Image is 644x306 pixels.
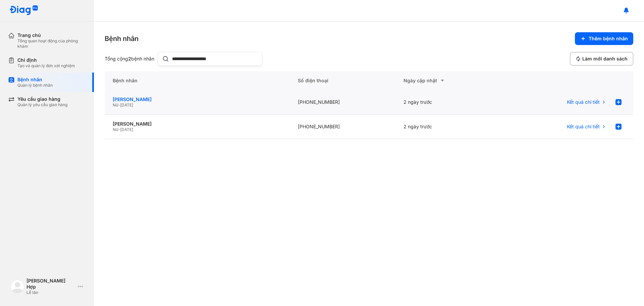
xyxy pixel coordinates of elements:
[589,36,628,42] span: Thêm bệnh nhân
[118,102,120,107] span: -
[395,90,501,115] div: 2 ngày trước
[582,56,628,62] span: Làm mới danh sách
[290,90,395,115] div: [PHONE_NUMBER]
[120,127,133,132] span: [DATE]
[9,5,38,16] img: logo
[113,102,118,107] span: Nữ
[120,102,133,107] span: [DATE]
[26,278,75,290] div: [PERSON_NAME] Hợp
[290,115,395,139] div: [PHONE_NUMBER]
[567,99,600,105] span: Kết quả chi tiết
[17,38,86,49] div: Tổng quan hoạt động của phòng khám
[570,52,633,65] button: Làm mới danh sách
[11,280,24,293] img: logo
[17,57,75,63] div: Chỉ định
[113,121,282,127] div: [PERSON_NAME]
[575,32,633,45] button: Thêm bệnh nhân
[128,56,131,61] span: 2
[17,63,75,69] div: Tạo và quản lý đơn xét nghiệm
[113,127,118,132] span: Nữ
[290,71,395,90] div: Số điện thoại
[404,77,493,85] div: Ngày cập nhật
[105,71,290,90] div: Bệnh nhân
[113,96,282,102] div: [PERSON_NAME]
[105,56,155,62] div: Tổng cộng bệnh nhân
[17,77,53,83] div: Bệnh nhân
[118,127,120,132] span: -
[17,83,53,88] div: Quản lý bệnh nhân
[17,102,67,107] div: Quản lý yêu cầu giao hàng
[105,34,139,43] div: Bệnh nhân
[17,32,86,38] div: Trang chủ
[26,290,75,295] div: Lễ tân
[567,124,600,130] span: Kết quả chi tiết
[17,96,67,102] div: Yêu cầu giao hàng
[395,115,501,139] div: 2 ngày trước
